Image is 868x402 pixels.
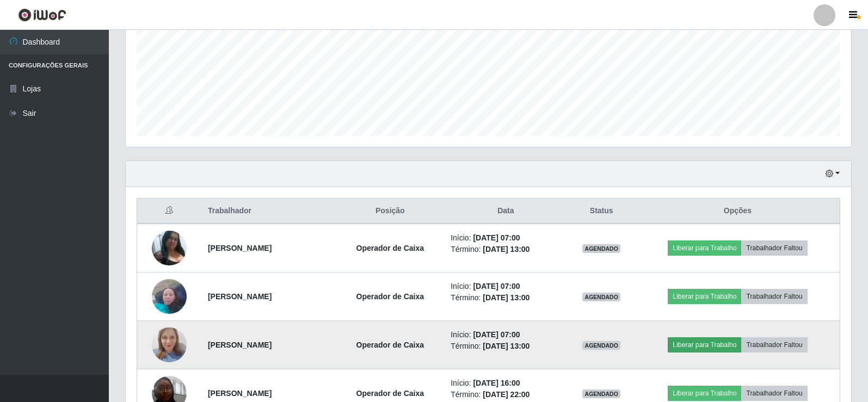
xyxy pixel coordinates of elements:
strong: Operador de Caixa [356,389,424,398]
strong: [PERSON_NAME] [208,292,272,301]
li: Início: [451,378,561,389]
span: AGENDADO [582,244,620,253]
th: Posição [336,199,445,224]
span: AGENDADO [582,389,620,398]
button: Trabalhador Faltou [741,337,807,352]
strong: [PERSON_NAME] [208,244,272,252]
img: 1737388336491.jpeg [152,273,187,319]
time: [DATE] 07:00 [473,330,520,339]
strong: Operador de Caixa [356,341,424,349]
button: Liberar para Trabalho [668,240,741,256]
li: Término: [451,292,561,304]
li: Início: [451,329,561,341]
th: Status [568,199,636,224]
strong: [PERSON_NAME] [208,341,272,349]
strong: [PERSON_NAME] [208,389,272,398]
button: Trabalhador Faltou [741,289,807,304]
button: Trabalhador Faltou [741,240,807,256]
li: Início: [451,281,561,292]
button: Liberar para Trabalho [668,337,741,352]
span: AGENDADO [582,341,620,350]
img: 1737673472908.jpeg [152,322,187,368]
time: [DATE] 07:00 [473,233,520,242]
li: Início: [451,232,561,244]
img: 1720889909198.jpeg [152,231,187,265]
strong: Operador de Caixa [356,292,424,301]
time: [DATE] 16:00 [473,379,520,387]
time: [DATE] 22:00 [483,390,530,399]
time: [DATE] 13:00 [483,293,530,302]
time: [DATE] 13:00 [483,245,530,253]
button: Liberar para Trabalho [668,289,741,304]
th: Trabalhador [201,199,336,224]
button: Liberar para Trabalho [668,386,741,401]
button: Trabalhador Faltou [741,386,807,401]
span: AGENDADO [582,293,620,301]
strong: Operador de Caixa [356,244,424,252]
img: CoreUI Logo [18,8,66,22]
li: Término: [451,389,561,400]
th: Data [444,199,567,224]
li: Término: [451,244,561,255]
time: [DATE] 07:00 [473,282,520,290]
time: [DATE] 13:00 [483,342,530,350]
li: Término: [451,341,561,352]
th: Opções [636,199,840,224]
